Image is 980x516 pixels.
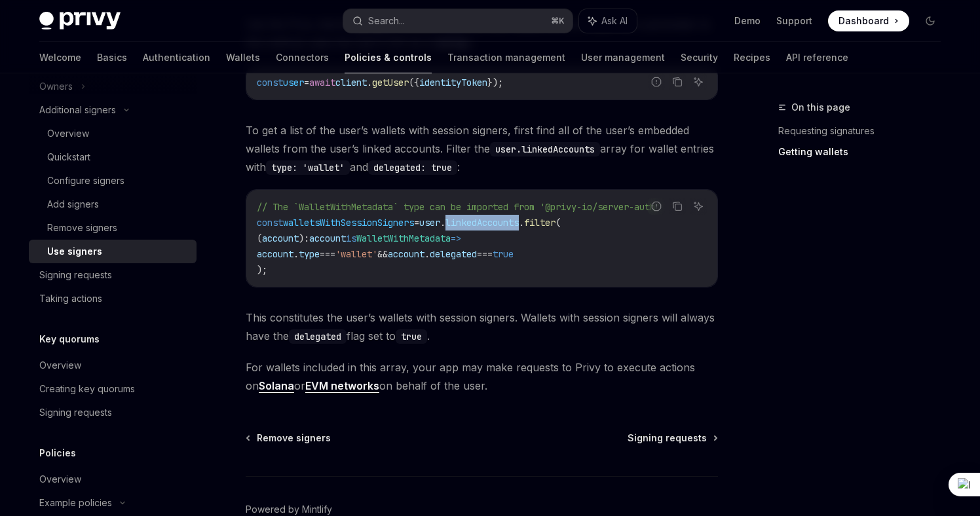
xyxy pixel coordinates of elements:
[430,248,477,260] span: delegated
[276,42,329,73] a: Connectors
[257,248,293,260] span: account
[447,42,565,73] a: Transaction management
[628,432,707,445] span: Signing requests
[246,308,718,345] span: This constitutes the user’s wallets with session signers. Wallets with session signers will alway...
[29,145,197,169] a: Quickstart
[309,77,335,88] span: await
[257,232,262,244] span: (
[47,220,117,236] div: Remove signers
[368,13,405,29] div: Search...
[681,42,718,73] a: Security
[39,495,112,511] div: Example policies
[29,468,197,491] a: Overview
[246,121,718,176] span: To get a list of the user’s wallets with session signers, first find all of the user’s embedded w...
[440,217,445,229] span: .
[257,217,283,229] span: const
[304,232,309,244] span: :
[648,198,665,215] button: Report incorrect code
[368,160,457,175] code: delegated: true
[246,503,332,516] a: Powered by Mintlify
[778,141,951,162] a: Getting wallets
[419,217,440,229] span: user
[409,77,419,88] span: ({
[39,291,102,306] div: Taking actions
[29,240,197,263] a: Use signers
[524,217,556,229] span: filter
[247,432,331,445] a: Remove signers
[289,329,347,344] code: delegated
[39,405,112,420] div: Signing requests
[29,216,197,240] a: Remove signers
[39,331,100,347] h5: Key quorums
[29,169,197,193] a: Configure signers
[335,77,367,88] span: client
[920,10,941,31] button: Toggle dark mode
[487,77,503,88] span: });
[29,193,197,216] a: Add signers
[29,122,197,145] a: Overview
[628,432,717,445] a: Signing requests
[734,14,761,28] a: Demo
[47,149,90,165] div: Quickstart
[283,77,304,88] span: user
[259,379,294,393] a: Solana
[29,263,197,287] a: Signing requests
[226,42,260,73] a: Wallets
[39,381,135,397] div: Creating key quorums
[257,432,331,445] span: Remove signers
[29,377,197,401] a: Creating key quorums
[493,248,514,260] span: true
[690,73,707,90] button: Ask AI
[579,9,637,33] button: Ask AI
[29,287,197,310] a: Taking actions
[734,42,770,73] a: Recipes
[669,198,686,215] button: Copy the contents from the code block
[299,232,304,244] span: )
[29,401,197,424] a: Signing requests
[648,73,665,90] button: Report incorrect code
[283,217,414,229] span: walletsWithSessionSigners
[839,14,889,28] span: Dashboard
[47,173,124,189] div: Configure signers
[305,379,379,393] a: EVM networks
[356,232,451,244] span: WalletWithMetadata
[143,42,210,73] a: Authentication
[791,100,850,115] span: On this page
[477,248,493,260] span: ===
[828,10,909,31] a: Dashboard
[39,102,116,118] div: Additional signers
[335,248,377,260] span: 'wallet'
[47,244,102,259] div: Use signers
[451,232,461,244] span: =>
[345,42,432,73] a: Policies & controls
[39,42,81,73] a: Welcome
[367,77,372,88] span: .
[346,232,356,244] span: is
[669,73,686,90] button: Copy the contents from the code block
[519,217,524,229] span: .
[257,264,267,276] span: );
[556,217,561,229] span: (
[293,248,299,260] span: .
[690,198,707,215] button: Ask AI
[47,126,89,141] div: Overview
[246,358,718,395] span: For wallets included in this array, your app may make requests to Privy to execute actions on or ...
[778,120,951,141] a: Requesting signatures
[39,358,81,373] div: Overview
[445,217,519,229] span: linkedAccounts
[29,354,197,377] a: Overview
[39,471,81,487] div: Overview
[257,77,283,88] span: const
[299,248,320,260] span: type
[388,248,424,260] span: account
[424,248,430,260] span: .
[372,77,409,88] span: getUser
[97,42,127,73] a: Basics
[377,248,388,260] span: &&
[581,42,665,73] a: User management
[551,16,565,26] span: ⌘ K
[320,248,335,260] span: ===
[39,12,121,30] img: dark logo
[257,201,660,213] span: // The `WalletWithMetadata` type can be imported from '@privy-io/server-auth'
[262,232,299,244] span: account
